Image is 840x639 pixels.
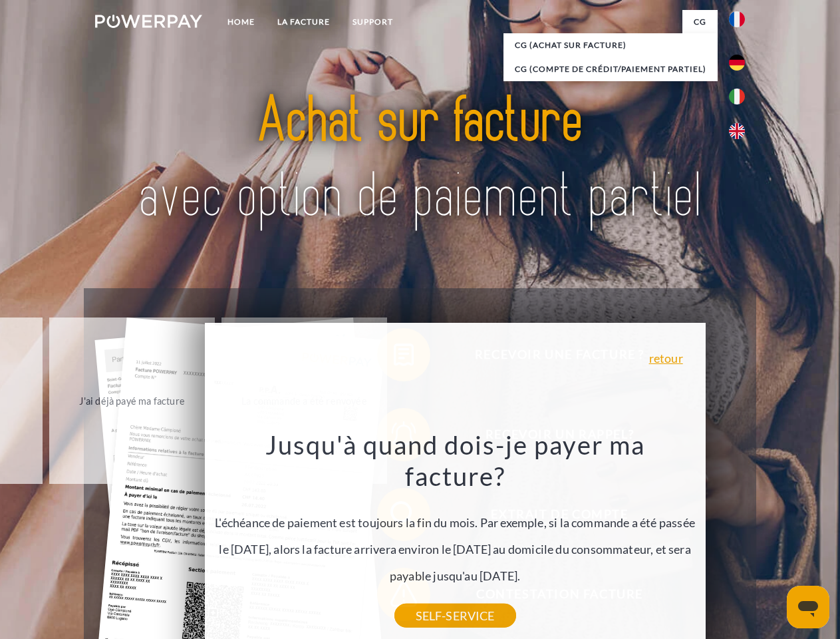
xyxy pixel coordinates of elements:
img: title-powerpay_fr.svg [127,64,713,255]
img: en [729,123,745,139]
a: SELF-SERVICE [394,604,516,628]
div: L'échéance de paiement est toujours la fin du mois. Par exemple, si la commande a été passée le [... [212,429,698,616]
iframe: Bouton de lancement de la fenêtre de messagerie [787,586,829,628]
img: de [729,55,745,71]
a: Support [341,10,404,34]
img: it [729,89,745,105]
a: CG (achat sur facture) [503,33,718,57]
img: logo-powerpay-white.svg [95,15,202,28]
a: CG [682,10,718,34]
h3: Jusqu'à quand dois-je payer ma facture? [212,429,698,493]
a: Home [216,10,266,34]
a: CG (Compte de crédit/paiement partiel) [503,57,718,81]
a: LA FACTURE [266,10,341,34]
div: J'ai déjà payé ma facture [57,391,207,409]
img: fr [729,11,745,27]
a: retour [649,352,683,364]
